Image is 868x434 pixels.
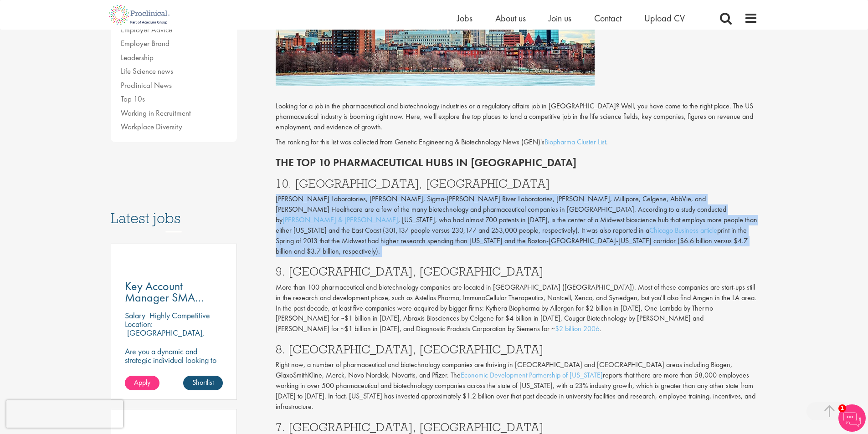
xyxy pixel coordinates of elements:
a: Life Science news [121,66,173,76]
img: Chatbot [838,404,866,432]
h3: 9. [GEOGRAPHIC_DATA], [GEOGRAPHIC_DATA] [276,266,758,277]
a: Proclinical News [121,80,172,90]
span: Location: [125,319,153,329]
a: $2 billion 2006 [555,324,600,333]
a: Jobs [457,12,473,24]
a: Workplace Diversity [121,122,182,132]
a: Chicago Business article [649,225,717,235]
a: t [605,137,606,147]
span: 1 [838,404,846,412]
a: Shortlist [183,376,223,390]
a: Upload CV [644,12,685,24]
p: Are you a dynamic and strategic individual looking to drive growth and build lasting partnerships... [125,347,223,390]
a: Leadership [121,52,154,62]
a: Join us [549,12,571,24]
iframe: reCAPTCHA [6,400,123,428]
h3: 7. [GEOGRAPHIC_DATA], [GEOGRAPHIC_DATA] [276,421,758,433]
a: Top 10s [121,94,145,104]
span: Salary [125,310,145,321]
a: Key Account Manager SMA (North) [125,281,223,303]
span: Apply [134,378,150,387]
a: About us [495,12,526,24]
a: Biopharma Cluster Lis [544,137,605,147]
a: [PERSON_NAME] & [PERSON_NAME] [282,215,398,225]
a: Economic Development Partnership of [US_STATE] [461,370,603,380]
p: [GEOGRAPHIC_DATA], [GEOGRAPHIC_DATA] [125,327,205,347]
p: More than 100 pharmaceutical and biotechnology companies are located in [GEOGRAPHIC_DATA] ([GEOGR... [276,282,758,334]
span: Key Account Manager SMA (North) [125,278,204,317]
a: Apply [125,376,159,390]
p: [PERSON_NAME] Laboratories, [PERSON_NAME], Sigma-[PERSON_NAME] River Laboratories, [PERSON_NAME],... [276,194,758,256]
a: Employer Brand [121,38,169,48]
p: Looking for a job in the pharmaceutical and biotechnology industries or a regulatory affairs job ... [276,101,758,133]
h2: The Top 10 Pharmaceutical hubs in [GEOGRAPHIC_DATA] [276,157,758,168]
a: Contact [594,12,621,24]
h3: 8. [GEOGRAPHIC_DATA], [GEOGRAPHIC_DATA] [276,343,758,355]
a: Working in Recruitment [121,108,191,118]
p: The ranking for this list was collected from Genetic Engineering & Biotechnology News (GEN)'s . [276,137,758,148]
a: Employer Advice [121,25,172,35]
h3: Latest jobs [111,188,237,232]
p: Right now, a number of pharmaceutical and biotechnology companies are thriving in [GEOGRAPHIC_DAT... [276,360,758,412]
p: Highly Competitive [149,310,210,321]
h3: 10. [GEOGRAPHIC_DATA], [GEOGRAPHIC_DATA] [276,178,758,189]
